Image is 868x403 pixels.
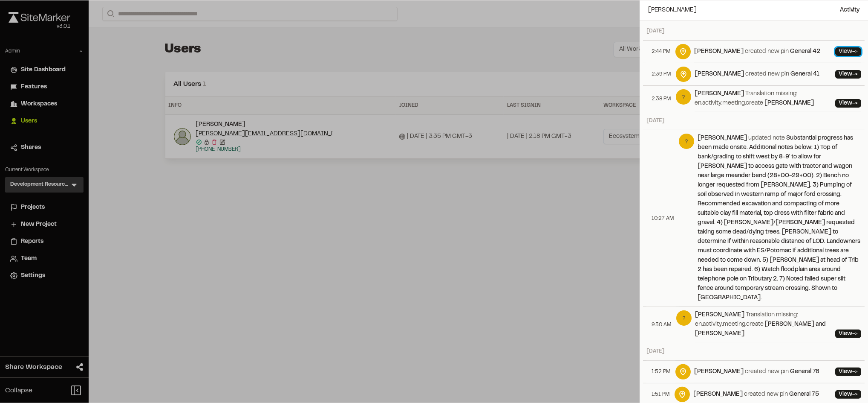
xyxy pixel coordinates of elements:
[852,392,858,397] span: ->
[835,330,861,338] a: View->
[852,369,858,374] span: ->
[643,114,865,128] header: [DATE]
[790,49,820,54] a: General 42
[643,344,865,359] header: [DATE]
[695,312,744,318] a: [PERSON_NAME]
[835,390,861,399] a: View->
[789,392,819,397] a: General 75
[835,47,861,56] a: View->
[648,6,697,15] span: [PERSON_NAME]
[790,369,819,374] a: General 76
[693,392,743,397] a: [PERSON_NAME]
[646,63,676,85] div: 2:39 PM
[695,91,744,96] a: [PERSON_NAME]
[694,367,819,377] div: created new pin
[698,134,861,303] div: updated note
[852,49,858,54] span: ->
[852,101,858,106] span: ->
[835,99,861,108] a: View->
[835,70,861,79] a: View->
[695,310,832,339] div: Translation missing: en.activity.meeting.create
[646,86,676,112] div: 2:38 PM
[852,331,858,336] span: ->
[835,368,861,376] a: View->
[643,24,865,38] header: [DATE]
[695,72,744,77] a: [PERSON_NAME]
[698,136,747,141] a: [PERSON_NAME]
[694,369,744,374] a: [PERSON_NAME]
[646,130,679,307] div: 10:27 AM
[764,101,814,106] a: [PERSON_NAME]
[646,307,676,342] div: 9:50 AM
[840,6,859,15] span: Activity
[646,361,675,383] div: 1:52 PM
[694,47,820,56] div: created new pin
[694,49,744,54] a: [PERSON_NAME]
[790,72,819,77] a: General 41
[646,41,675,63] div: 2:44 PM
[693,390,819,399] div: created new pin
[695,89,832,108] div: Translation missing: en.activity.meeting.create
[852,72,858,77] span: ->
[695,70,819,79] div: created new pin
